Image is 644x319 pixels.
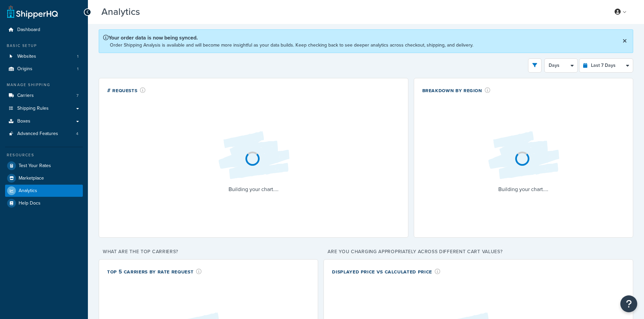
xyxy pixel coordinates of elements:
p: Building your chart.... [213,185,294,194]
a: Test Your Rates [5,160,83,172]
span: Shipping Rules [17,106,49,111]
div: Displayed Price vs Calculated Price [332,268,440,275]
div: Breakdown by Region [422,86,491,94]
a: Help Docs [5,197,83,209]
li: Websites [5,50,83,63]
p: Are you charging appropriately across different cart values? [324,247,633,257]
span: 7 [76,93,78,99]
a: Shipping Rules [5,102,83,115]
div: Basic Setup [5,43,83,49]
a: Boxes [5,115,83,128]
span: Carriers [17,93,34,99]
span: Boxes [17,118,30,124]
span: Help Docs [19,201,41,206]
img: Loading... [213,126,294,185]
a: Origins1 [5,63,83,75]
button: open filter drawer [528,58,542,73]
span: 1 [77,66,78,72]
span: 1 [77,54,78,59]
img: Loading... [483,126,564,185]
a: Websites1 [5,50,83,63]
span: Advanced Features [17,131,58,137]
li: Origins [5,63,83,75]
a: Dashboard [5,24,83,36]
span: Dashboard [17,27,40,33]
span: Websites [17,54,36,59]
p: What are the top carriers? [99,247,318,257]
span: 4 [76,131,78,137]
p: Your order data is now being synced. [103,34,473,42]
div: Resources [5,152,83,158]
p: Building your chart.... [483,185,564,194]
a: Advanced Features4 [5,128,83,140]
div: Manage Shipping [5,82,83,88]
span: Beta [142,9,165,17]
a: Analytics [5,185,83,197]
div: # Requests [107,86,146,94]
a: Carriers7 [5,89,83,102]
div: Top 5 Carriers by Rate Request [107,268,202,275]
span: Test Your Rates [19,163,51,169]
h3: Analytics [101,7,600,17]
span: Analytics [19,188,37,194]
p: Order Shipping Analysis is available and will become more insightful as your data builds. Keep ch... [110,42,473,49]
li: Advanced Features [5,128,83,140]
span: Origins [17,66,32,72]
span: Marketplace [19,176,44,181]
a: Marketplace [5,172,83,184]
li: Carriers [5,89,83,102]
button: Open Resource Center [620,295,637,312]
